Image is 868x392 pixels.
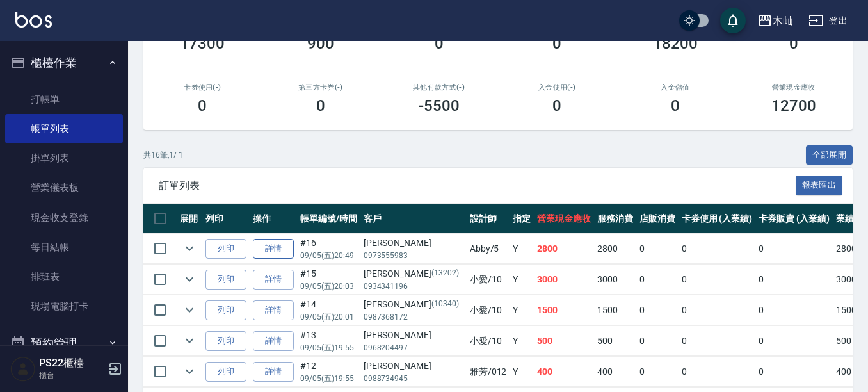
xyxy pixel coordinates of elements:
[300,342,357,354] p: 09/05 (五) 19:55
[636,234,679,264] td: 0
[594,357,636,387] td: 400
[720,8,746,33] button: save
[534,234,594,264] td: 2800
[636,326,679,356] td: 0
[300,311,357,323] p: 09/05 (五) 20:01
[755,295,833,325] td: 0
[316,97,325,115] h3: 0
[594,204,636,234] th: 服務消費
[5,114,123,143] a: 帳單列表
[364,342,463,354] p: 0968204497
[431,298,459,311] p: (10340)
[552,35,561,53] h3: 0
[253,239,294,259] a: 詳情
[205,331,246,351] button: 列印
[5,46,123,79] button: 櫃檯作業
[250,204,297,234] th: 操作
[198,97,207,115] h3: 0
[143,149,183,161] p: 共 16 筆, 1 / 1
[594,265,636,295] td: 3000
[755,234,833,264] td: 0
[364,267,463,281] div: [PERSON_NAME]
[253,300,294,320] a: 詳情
[180,239,199,258] button: expand row
[180,331,199,350] button: expand row
[467,234,510,264] td: Abby /5
[510,326,534,356] td: Y
[364,329,463,342] div: [PERSON_NAME]
[39,370,104,381] p: 櫃台
[205,300,246,320] button: 列印
[177,204,202,234] th: 展開
[679,234,756,264] td: 0
[5,173,123,202] a: 營業儀表板
[364,250,463,261] p: 0973555983
[364,359,463,373] div: [PERSON_NAME]
[752,8,798,34] button: 木屾
[467,204,510,234] th: 設計師
[253,331,294,351] a: 詳情
[467,326,510,356] td: 小愛 /10
[467,265,510,295] td: 小愛 /10
[364,236,463,250] div: [PERSON_NAME]
[300,250,357,261] p: 09/05 (五) 20:49
[297,295,360,325] td: #14
[679,295,756,325] td: 0
[594,326,636,356] td: 500
[360,204,467,234] th: 客戶
[159,83,246,92] h2: 卡券使用(-)
[594,295,636,325] td: 1500
[10,356,36,382] img: Person
[300,373,357,384] p: 09/05 (五) 19:55
[467,357,510,387] td: 雅芳 /012
[750,83,837,92] h2: 營業現金應收
[364,298,463,311] div: [PERSON_NAME]
[510,265,534,295] td: Y
[632,83,719,92] h2: 入金儲值
[771,97,816,115] h3: 12700
[806,145,853,165] button: 全部展開
[510,234,534,264] td: Y
[202,204,250,234] th: 列印
[534,295,594,325] td: 1500
[5,262,123,291] a: 排班表
[297,204,360,234] th: 帳單編號/時間
[510,357,534,387] td: Y
[307,35,334,53] h3: 900
[773,13,793,29] div: 木屾
[679,265,756,295] td: 0
[755,265,833,295] td: 0
[39,357,104,370] h5: PS22櫃檯
[297,265,360,295] td: #15
[159,179,796,192] span: 訂單列表
[671,97,680,115] h3: 0
[467,295,510,325] td: 小愛 /10
[5,203,123,233] a: 現金收支登錄
[431,267,459,281] p: (13202)
[435,35,444,53] h3: 0
[534,204,594,234] th: 營業現金應收
[755,326,833,356] td: 0
[300,281,357,292] p: 09/05 (五) 20:03
[180,270,199,289] button: expand row
[297,357,360,387] td: #12
[679,326,756,356] td: 0
[15,12,52,28] img: Logo
[297,326,360,356] td: #13
[205,270,246,290] button: 列印
[679,357,756,387] td: 0
[364,373,463,384] p: 0988734945
[534,326,594,356] td: 500
[205,362,246,382] button: 列印
[180,362,199,381] button: expand row
[796,176,843,195] button: 報表匯出
[419,97,460,115] h3: -5500
[5,85,123,114] a: 打帳單
[636,265,679,295] td: 0
[789,35,798,53] h3: 0
[653,35,698,53] h3: 18200
[5,143,123,173] a: 掛單列表
[297,234,360,264] td: #16
[180,300,199,320] button: expand row
[679,204,756,234] th: 卡券使用 (入業績)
